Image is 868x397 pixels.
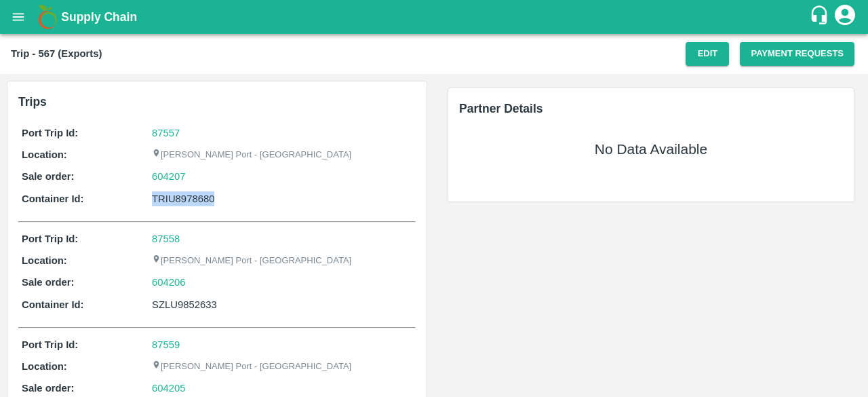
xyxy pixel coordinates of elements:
[152,275,186,290] a: 604206
[686,42,729,66] button: Edit
[18,95,47,109] b: Trips
[152,339,180,350] a: 87559
[809,5,833,29] div: customer-support
[740,42,854,66] button: Payment Requests
[3,1,34,33] button: open drawer
[22,299,84,310] b: Container Id:
[152,233,180,244] a: 87558
[11,48,102,59] b: Trip - 567 (Exports)
[152,254,351,267] p: [PERSON_NAME] Port - [GEOGRAPHIC_DATA]
[22,149,67,160] b: Location:
[152,191,412,206] div: TRIU8978680
[22,233,78,244] b: Port Trip Id:
[34,3,61,31] img: logo
[22,128,78,138] b: Port Trip Id:
[22,193,84,204] b: Container Id:
[22,339,78,350] b: Port Trip Id:
[152,360,351,373] p: [PERSON_NAME] Port - [GEOGRAPHIC_DATA]
[22,361,67,372] b: Location:
[152,169,186,184] a: 604207
[22,171,75,182] b: Sale order:
[152,381,186,396] a: 604205
[22,255,67,266] b: Location:
[833,3,857,31] div: account of current user
[595,140,707,159] h5: No Data Available
[22,277,75,288] b: Sale order:
[152,128,180,138] a: 87557
[61,10,137,24] b: Supply Chain
[61,7,809,26] a: Supply Chain
[459,102,543,115] span: Partner Details
[22,383,75,394] b: Sale order:
[152,297,412,312] div: SZLU9852633
[152,149,351,162] p: [PERSON_NAME] Port - [GEOGRAPHIC_DATA]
